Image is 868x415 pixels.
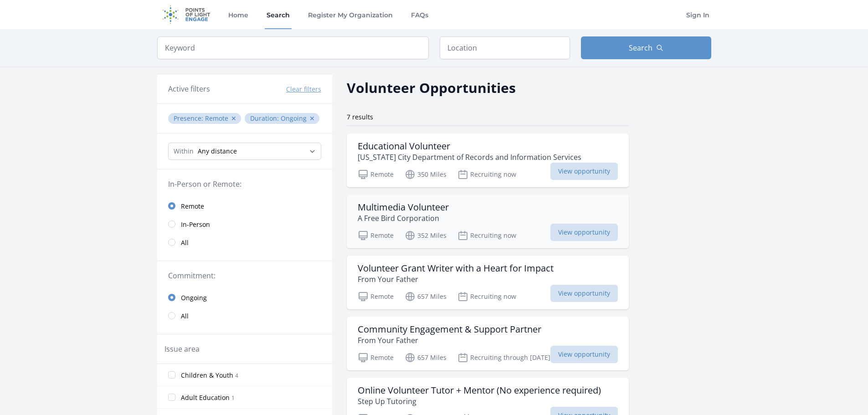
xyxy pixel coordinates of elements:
span: Presence : [174,114,205,123]
legend: Commitment: [168,270,321,281]
span: Search [629,42,652,53]
p: 350 Miles [405,169,447,180]
h3: Volunteer Grant Writer with a Heart for Impact [358,263,554,274]
span: Duration : [250,114,281,123]
span: Remote [205,114,228,123]
a: Community Engagement & Support Partner From Your Father Remote 657 Miles Recruiting through [DATE... [347,317,629,370]
h3: Online Volunteer Tutor + Mentor (No experience required) [358,385,601,396]
p: A Free Bird Corporation [358,213,449,224]
legend: Issue area [164,343,200,354]
legend: In-Person or Remote: [168,179,321,190]
h3: Multimedia Volunteer [358,202,449,213]
span: 7 results [347,113,373,121]
p: 352 Miles [405,230,447,241]
h3: Educational Volunteer [358,141,581,152]
span: Adult Education [181,393,230,402]
p: From Your Father [358,335,541,346]
a: In-Person [157,215,332,233]
span: All [181,312,189,321]
h2: Volunteer Opportunities [347,77,516,98]
button: Clear filters [286,85,321,94]
a: Remote [157,197,332,215]
h3: Active filters [168,83,210,94]
input: Children & Youth 4 [168,371,175,379]
p: Remote [358,291,394,302]
button: Search [581,36,711,59]
span: Remote [181,202,204,211]
p: Step Up Tutoring [358,396,601,407]
input: Location [440,36,570,59]
span: 4 [235,372,238,379]
span: All [181,238,189,247]
select: Search Radius [168,143,321,160]
a: Educational Volunteer [US_STATE] City Department of Records and Information Services Remote 350 M... [347,133,629,187]
p: Remote [358,230,394,241]
span: Children & Youth [181,371,233,380]
h3: Community Engagement & Support Partner [358,324,541,335]
p: From Your Father [358,274,554,285]
button: ✕ [231,114,236,123]
input: Adult Education 1 [168,394,175,401]
span: View opportunity [550,346,618,363]
p: Recruiting now [457,169,516,180]
a: Volunteer Grant Writer with a Heart for Impact From Your Father Remote 657 Miles Recruiting now V... [347,256,629,309]
span: View opportunity [550,163,618,180]
p: [US_STATE] City Department of Records and Information Services [358,152,581,163]
span: View opportunity [550,224,618,241]
span: 1 [231,394,235,402]
a: Multimedia Volunteer A Free Bird Corporation Remote 352 Miles Recruiting now View opportunity [347,195,629,248]
p: Recruiting now [457,291,516,302]
a: All [157,307,332,325]
span: In-Person [181,220,210,229]
span: Ongoing [281,114,307,123]
input: Keyword [157,36,429,59]
p: 657 Miles [405,291,447,302]
a: All [157,233,332,251]
button: ✕ [309,114,315,123]
p: Remote [358,352,394,363]
span: View opportunity [550,285,618,302]
p: 657 Miles [405,352,447,363]
p: Remote [358,169,394,180]
span: Ongoing [181,293,207,302]
a: Ongoing [157,288,332,307]
p: Recruiting now [457,230,516,241]
p: Recruiting through [DATE] [457,352,550,363]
